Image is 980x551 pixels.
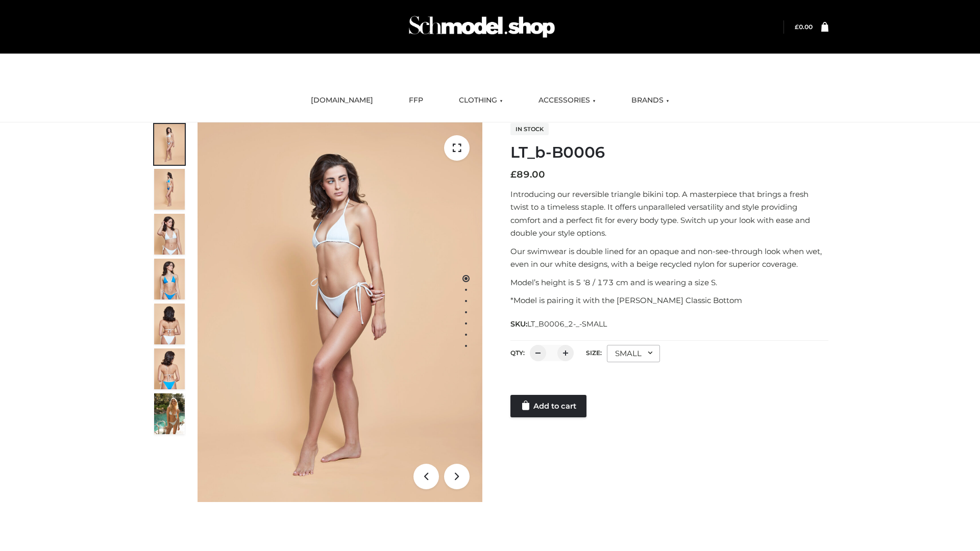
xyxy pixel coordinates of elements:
[586,349,602,357] label: Size:
[795,23,799,31] span: £
[401,89,431,112] a: FFP
[510,349,525,357] label: QTY:
[198,122,482,502] img: ArielClassicBikiniTop_CloudNine_AzureSky_OW114ECO_1
[607,345,660,362] div: SMALL
[510,245,828,271] p: Our swimwear is double lined for an opaque and non-see-through look when wet, even in our white d...
[510,143,828,162] h1: LT_b-B0006
[510,169,517,180] span: £
[624,89,677,112] a: BRANDS
[154,304,185,344] img: ArielClassicBikiniTop_CloudNine_AzureSky_OW114ECO_7-scaled.jpg
[154,259,185,299] img: ArielClassicBikiniTop_CloudNine_AzureSky_OW114ECO_4-scaled.jpg
[795,23,813,31] a: £0.00
[527,319,607,329] span: LT_B0006_2-_-SMALL
[154,393,185,434] img: Arieltop_CloudNine_AzureSky2.jpg
[451,89,510,112] a: CLOTHING
[510,318,608,330] span: SKU:
[405,7,558,47] img: Schmodel Admin 964
[510,395,586,417] a: Add to cart
[531,89,603,112] a: ACCESSORIES
[510,123,549,135] span: In stock
[154,214,185,255] img: ArielClassicBikiniTop_CloudNine_AzureSky_OW114ECO_3-scaled.jpg
[510,294,828,307] p: *Model is pairing it with the [PERSON_NAME] Classic Bottom
[795,23,813,31] bdi: 0.00
[510,169,545,180] bdi: 89.00
[510,276,828,289] p: Model’s height is 5 ‘8 / 173 cm and is wearing a size S.
[154,124,185,165] img: ArielClassicBikiniTop_CloudNine_AzureSky_OW114ECO_1-scaled.jpg
[154,169,185,210] img: ArielClassicBikiniTop_CloudNine_AzureSky_OW114ECO_2-scaled.jpg
[510,188,828,240] p: Introducing our reversible triangle bikini top. A masterpiece that brings a fresh twist to a time...
[303,89,381,112] a: [DOMAIN_NAME]
[154,348,185,389] img: ArielClassicBikiniTop_CloudNine_AzureSky_OW114ECO_8-scaled.jpg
